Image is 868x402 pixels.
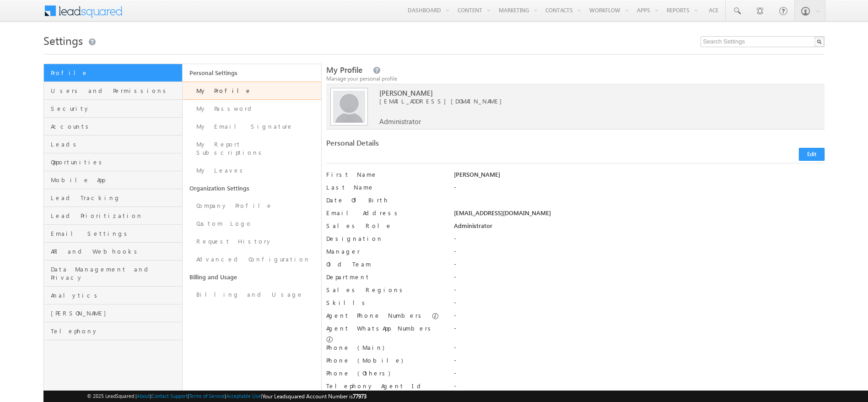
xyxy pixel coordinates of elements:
span: [PERSON_NAME] [51,309,180,317]
a: API and Webhooks [44,243,182,261]
label: Phone (Mobile) [326,356,403,364]
label: Designation [326,234,441,243]
a: Lead Tracking [44,189,182,207]
div: - [454,247,825,260]
a: Contact Support [151,393,188,399]
div: Manage your personal profile [326,75,825,83]
a: Personal Settings [183,64,321,81]
label: Manager [326,247,441,255]
div: - [454,183,825,196]
label: Last Name [326,183,441,191]
label: Department [326,273,441,281]
input: Search Settings [701,36,825,47]
span: API and Webhooks [51,247,180,255]
span: Security [51,104,180,113]
a: Profile [44,64,182,82]
span: Users and Permissions [51,87,180,95]
a: My Leaves [183,162,321,179]
span: [PERSON_NAME] [379,89,778,97]
span: Telephony [51,327,180,335]
a: Request History [183,233,321,250]
span: Settings [43,33,83,48]
div: - [454,356,825,369]
a: Security [44,100,182,118]
div: - [454,369,825,382]
a: Custom Logo [183,215,321,233]
label: Skills [326,299,441,307]
a: Acceptable Use [226,393,261,399]
label: Old Team [326,260,441,268]
span: Data Management and Privacy [51,265,180,282]
div: - [454,324,825,337]
a: Leads [44,136,182,153]
a: Organization Settings [183,179,321,197]
div: [EMAIL_ADDRESS][DOMAIN_NAME] [454,209,825,222]
a: Company Profile [183,197,321,215]
label: Phone (Main) [326,343,441,352]
label: Agent Phone Numbers [326,311,425,320]
div: Administrator [454,222,825,234]
div: [PERSON_NAME] [454,170,825,183]
a: Mobile App [44,171,182,189]
a: Analytics [44,287,182,304]
label: Date Of Birth [326,196,441,204]
span: Your Leadsquared Account Number is [262,393,367,400]
span: [EMAIL_ADDRESS][DOMAIN_NAME] [379,97,778,105]
span: 77973 [353,393,367,400]
a: My Report Subscriptions [183,136,321,162]
span: Mobile App [51,176,180,184]
label: First Name [326,170,441,179]
div: Personal Details [326,139,569,152]
div: - [454,273,825,286]
a: [PERSON_NAME] [44,304,182,322]
a: Terms of Service [189,393,225,399]
a: Telephony [44,322,182,340]
span: Email Settings [51,229,180,238]
a: My Password [183,100,321,118]
span: Lead Prioritization [51,212,180,220]
div: - [454,343,825,356]
a: Users and Permissions [44,82,182,100]
a: About [137,393,150,399]
label: Agent WhatsApp Numbers [326,324,434,332]
a: Email Settings [44,225,182,243]
a: My Profile [183,81,321,100]
span: My Profile [326,65,362,75]
a: Data Management and Privacy [44,261,182,287]
a: Billing and Usage [183,268,321,286]
span: Analytics [51,291,180,299]
span: Administrator [379,117,421,125]
div: - [454,234,825,247]
div: - [454,299,825,311]
span: © 2025 LeadSquared | | | | | [87,392,367,401]
button: Edit [799,148,825,161]
div: - [454,382,825,395]
a: Opportunities [44,153,182,171]
span: Opportunities [51,158,180,166]
a: Advanced Configuration [183,250,321,268]
span: Profile [51,69,180,77]
a: My Email Signature [183,118,321,136]
span: Leads [51,140,180,148]
label: Sales Role [326,222,441,230]
span: Lead Tracking [51,194,180,202]
a: Billing and Usage [183,286,321,304]
label: Telephony Agent Id [326,382,441,390]
span: Accounts [51,122,180,130]
a: Lead Prioritization [44,207,182,225]
label: Phone (Others) [326,369,441,377]
a: Accounts [44,118,182,136]
label: Sales Regions [326,286,441,294]
div: - [454,286,825,299]
div: - [454,311,825,324]
div: - [454,260,825,273]
label: Email Address [326,209,441,217]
